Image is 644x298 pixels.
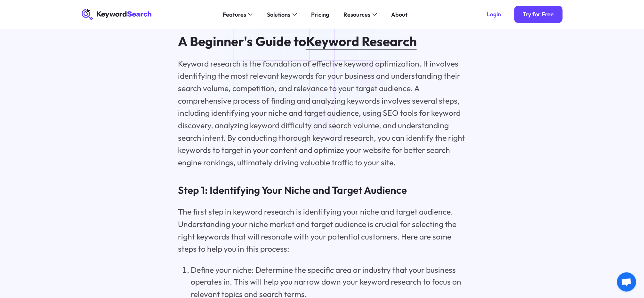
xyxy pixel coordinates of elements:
a: About [387,9,412,20]
a: Try for Free [514,6,563,23]
a: Login [479,6,510,23]
div: Features [223,10,246,19]
a: Keyword Research [306,33,417,50]
div: Solutions [267,10,290,19]
a: Pricing [307,9,334,20]
p: The first step in keyword research is identifying your niche and target audience. Understanding y... [178,206,466,255]
h2: A Beginner's Guide to [178,34,466,49]
p: Keyword research is the foundation of effective keyword optimization. It involves identifying the... [178,58,466,169]
div: Resources [344,10,371,19]
div: Open chat [617,272,636,292]
div: About [391,10,408,19]
div: Pricing [311,10,329,19]
div: Login [487,11,501,18]
div: Try for Free [523,11,554,18]
h3: Step 1: Identifying Your Niche and Target Audience [178,183,466,197]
